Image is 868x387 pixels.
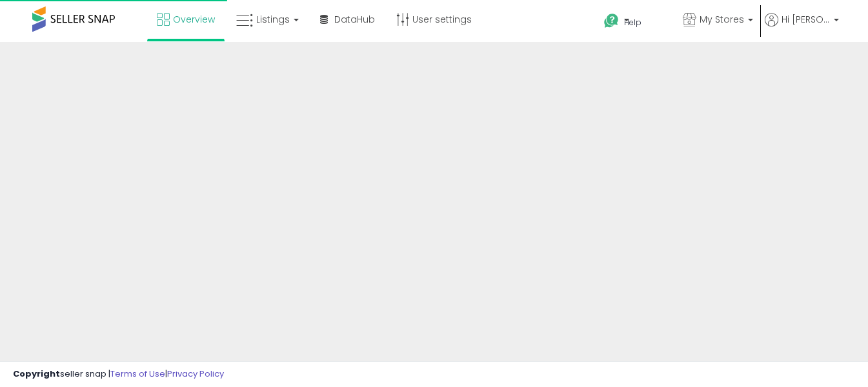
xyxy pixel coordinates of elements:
a: Terms of Use [110,368,165,380]
span: Help [624,17,641,28]
span: Overview [173,13,215,26]
span: Listings [256,13,290,26]
a: Privacy Policy [167,368,224,380]
strong: Copyright [13,368,60,380]
a: Help [594,3,671,42]
div: seller snap | | [13,368,224,381]
a: Hi [PERSON_NAME] [765,13,839,42]
span: My Stores [700,13,744,26]
span: DataHub [334,13,375,26]
i: Get Help [603,13,620,29]
span: Hi [PERSON_NAME] [782,13,830,26]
